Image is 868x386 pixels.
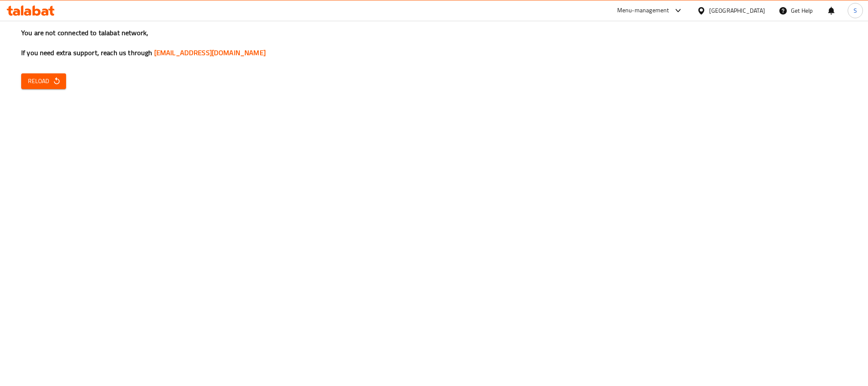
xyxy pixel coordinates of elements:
button: Reload [21,73,66,89]
span: Reload [28,76,59,87]
a: [EMAIL_ADDRESS][DOMAIN_NAME] [154,46,266,59]
div: [GEOGRAPHIC_DATA] [709,6,765,15]
div: Menu-management [617,6,669,16]
h3: You are not connected to talabat network, If you need extra support, reach us through [21,28,847,58]
span: S [854,6,857,15]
